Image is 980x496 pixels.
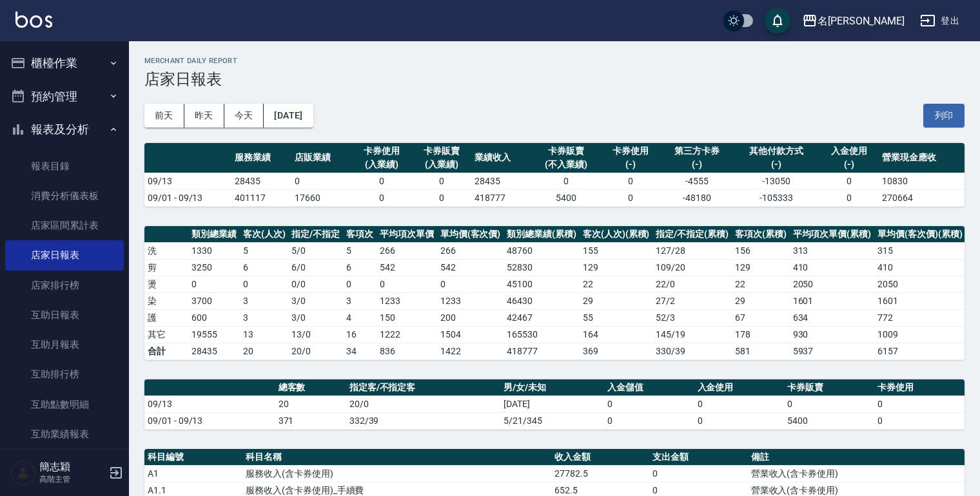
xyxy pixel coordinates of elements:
th: 科目編號 [144,449,242,466]
td: 581 [732,343,790,359]
td: 145 / 19 [652,326,732,343]
td: 護 [144,309,188,326]
img: Person [10,460,36,486]
td: 20 [240,343,289,359]
td: 28435 [188,343,240,359]
td: 2050 [874,276,965,292]
td: 剪 [144,259,188,276]
td: 0 [411,173,471,189]
td: 772 [874,309,965,326]
td: 0 [343,276,377,292]
td: 600 [188,309,240,326]
td: -48180 [661,189,734,206]
td: 5937 [790,343,875,359]
td: 其它 [144,326,188,343]
td: 20 [275,396,346,412]
div: (-) [664,158,730,171]
td: 3 [240,309,289,326]
td: 410 [874,259,965,276]
td: 10830 [879,173,965,189]
td: 17660 [291,189,351,206]
td: 0 / 0 [288,276,343,292]
td: 542 [377,259,437,276]
th: 服務業績 [231,143,291,173]
td: 200 [437,309,504,326]
td: 1330 [188,242,240,259]
td: 0 [601,173,661,189]
div: 其他付款方式 [737,144,816,158]
th: 店販業績 [291,143,351,173]
td: 0 [649,465,747,482]
td: 1601 [874,292,965,309]
td: 150 [377,309,437,326]
td: 0 [601,189,661,206]
td: 0 [874,412,965,429]
div: 卡券販賣 [535,144,598,158]
td: 1601 [790,292,875,309]
td: 542 [437,259,504,276]
button: 預約管理 [5,80,124,113]
th: 卡券使用 [874,379,965,396]
div: 入金使用 [822,144,876,158]
td: 5 / 0 [288,242,343,259]
td: 109 / 20 [652,259,732,276]
td: 0 [604,396,694,412]
th: 客項次 [343,226,377,243]
th: 客次(人次) [240,226,289,243]
h5: 簡志穎 [39,461,105,473]
th: 營業現金應收 [879,143,965,173]
table: a dense table [144,379,965,430]
td: 634 [790,309,875,326]
td: 0 [819,173,879,189]
td: 1233 [437,292,504,309]
td: 1504 [437,326,504,343]
th: 平均項次單價(累積) [790,226,875,243]
td: 28435 [471,173,531,189]
h2: Merchant Daily Report [144,57,965,65]
th: 科目名稱 [242,449,551,466]
td: 0 [240,276,289,292]
td: 2050 [790,276,875,292]
td: 0 [188,276,240,292]
th: 客次(人次)(累積) [580,226,653,243]
td: 164 [580,326,653,343]
td: 29 [732,292,790,309]
a: 店家排行榜 [5,271,124,300]
td: 48760 [504,242,580,259]
a: 互助月報表 [5,330,124,359]
td: 1009 [874,326,965,343]
th: 類別總業績 [188,226,240,243]
td: 洗 [144,242,188,259]
td: 0 [819,189,879,206]
td: 27782.5 [551,465,649,482]
td: 0 [784,396,874,412]
td: 13 [240,326,289,343]
td: 3 [343,292,377,309]
td: 0 [694,396,785,412]
td: 0 [437,276,504,292]
td: A1 [144,465,242,482]
td: 34 [343,343,377,359]
th: 指定客/不指定客 [346,379,500,396]
td: 3 / 0 [288,309,343,326]
td: -13050 [734,173,819,189]
div: (不入業績) [535,158,598,171]
div: (-) [604,158,658,171]
a: 互助日報表 [5,300,124,330]
button: 櫃檯作業 [5,46,124,80]
td: 3 [240,292,289,309]
td: 0 [351,189,411,206]
div: 名[PERSON_NAME] [818,13,905,29]
td: 5 [343,242,377,259]
td: 5/21/345 [500,412,604,429]
table: a dense table [144,143,965,207]
td: 0 [351,173,411,189]
a: 消費分析儀表板 [5,181,124,211]
td: 155 [580,242,653,259]
th: 指定/不指定(累積) [652,226,732,243]
button: 前天 [144,104,184,128]
td: 313 [790,242,875,259]
button: 列印 [923,104,965,128]
div: 卡券販賣 [415,144,468,158]
p: 高階主管 [39,473,105,485]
